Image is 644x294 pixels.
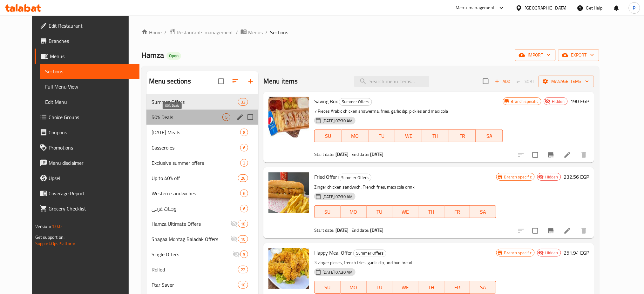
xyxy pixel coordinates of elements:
span: Casseroles [152,144,240,151]
span: Hidden [543,250,561,256]
button: delete [576,147,592,163]
span: End date: [351,150,369,158]
b: [DATE] [370,150,384,158]
span: 8 [241,130,248,136]
div: items [240,144,248,151]
button: Add section [243,74,258,89]
span: Edit Restaurant [49,22,135,30]
button: MO [342,130,369,142]
button: Branch-specific-item [543,223,559,238]
div: Exclusive summer offers3 [146,155,258,170]
span: 50% Deals [152,113,222,121]
img: Happy Meal Offer [268,248,309,289]
span: وجبات غربي [152,205,240,212]
span: Sections [270,29,288,36]
span: Select section [479,75,492,88]
span: 26 [238,175,248,181]
nav: breadcrumb [141,28,599,37]
span: 22 [238,267,248,273]
span: SU [317,131,339,141]
span: FR [452,131,474,141]
button: TH [422,130,449,142]
a: Branches [35,33,140,49]
div: 50% Deals5edit [146,110,258,125]
button: delete [576,223,592,238]
span: TU [369,283,390,292]
span: Hidden [543,174,561,180]
div: items [238,98,248,106]
div: Summer Offers [338,174,371,181]
div: Menu-management [456,4,495,12]
a: Menus [241,28,263,37]
svg: Inactive section [230,220,238,228]
span: Add [494,78,511,85]
div: Rolled22 [146,262,258,277]
span: 3 [241,160,248,166]
h6: 232.56 EGP [564,172,589,181]
span: 5 [223,114,230,120]
span: Single Offers [152,251,233,258]
a: Full Menu View [40,79,140,94]
span: Sections [45,68,135,75]
div: Shagaa Montag Baladak Offers10 [146,231,258,247]
span: SA [478,131,500,141]
p: Zinger chicken sandwich, French fries, maxi cola drink [314,183,496,191]
a: Restaurants management [169,28,233,37]
span: FR [447,207,468,217]
span: FR [447,283,468,292]
span: 18 [238,221,248,227]
div: Summer Offers [339,98,372,106]
button: SU [314,205,341,218]
div: items [238,220,248,228]
span: Select all sections [214,75,228,88]
div: items [240,190,248,197]
span: Summer Offers [354,250,386,257]
span: [DATE] 07:30 AM [320,269,355,275]
span: Sort sections [228,74,243,89]
p: 3 zinger pieces, french fries, garlic dip, and bun bread [314,259,496,267]
div: Exclusive summer offers [152,159,240,167]
li: / [265,29,268,36]
span: P [633,4,636,11]
div: items [238,235,248,243]
div: Rolled [152,266,238,273]
span: 6 [241,190,248,197]
span: 9 [241,251,248,257]
span: SA [473,283,494,292]
a: Coupons [35,125,140,140]
span: 6 [241,145,248,151]
span: Edit Menu [45,98,135,106]
span: Hamza [141,48,164,62]
button: SA [470,281,496,294]
button: MO [341,205,367,218]
div: Casseroles6 [146,140,258,155]
a: Edit Menu [40,94,140,110]
div: items [238,281,248,289]
span: Ftar Saver [152,281,238,289]
div: وجبات غربي6 [146,201,258,216]
span: Upsell [49,174,135,182]
span: MO [343,207,364,217]
a: Grocery Checklist [35,201,140,216]
span: Saving Box [314,97,338,106]
b: [DATE] [336,150,349,158]
div: Western sandwiches6 [146,186,258,201]
span: WE [395,207,416,217]
span: Hamza Ultimate Offers [152,220,230,228]
img: Saving Box [268,97,309,137]
a: Menu disclaimer [35,155,140,170]
svg: Inactive section [233,251,240,258]
h6: 251.94 EGP [564,248,589,257]
h2: Menu sections [149,77,191,86]
button: TH [418,281,444,294]
span: SA [473,207,494,217]
span: Start date: [314,150,335,158]
span: import [520,51,551,59]
span: Get support on: [35,233,64,241]
a: Support.OpsPlatform [35,239,76,248]
span: Coverage Report [49,190,135,197]
button: SU [314,130,342,142]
